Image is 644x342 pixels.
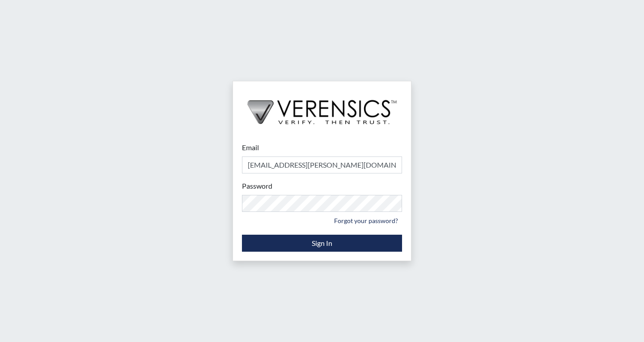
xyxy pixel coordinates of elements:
img: logo-wide-black.2aad4157.png [233,81,411,133]
label: Password [242,181,272,191]
label: Email [242,142,259,153]
input: Email [242,156,402,173]
button: Sign In [242,235,402,252]
a: Forgot your password? [330,214,402,228]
